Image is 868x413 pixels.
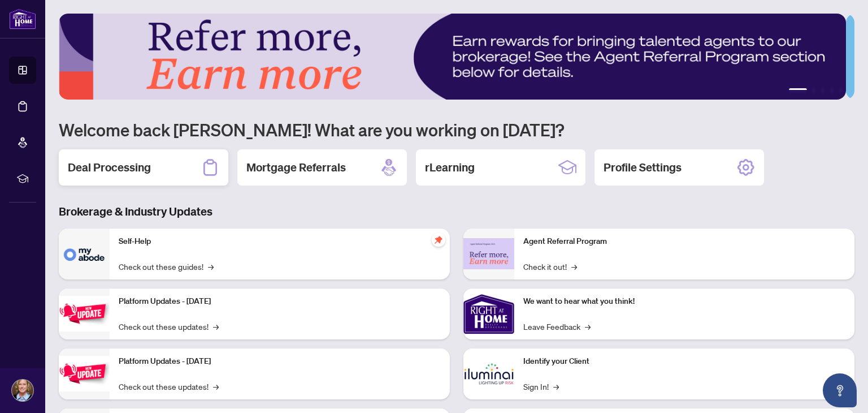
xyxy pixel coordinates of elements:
button: 4 [830,88,834,93]
img: Slide 0 [59,14,846,100]
img: Self-Help [59,229,110,279]
img: Identify your Client [463,349,514,399]
img: Platform Updates - July 8, 2025 [59,356,110,392]
h2: rLearning [425,160,475,175]
p: Agent Referral Program [523,235,845,248]
a: Check out these updates!→ [119,380,219,393]
p: Self-Help [119,235,441,248]
button: Open asap [823,373,857,407]
a: Check out these guides!→ [119,260,214,273]
h3: Brokerage & Industry Updates [59,204,854,220]
h2: Profile Settings [604,160,682,175]
img: We want to hear what you think! [463,289,514,339]
a: Check it out!→ [523,260,577,273]
span: → [571,260,577,273]
a: Sign In!→ [523,380,559,393]
span: → [585,320,591,333]
h2: Deal Processing [68,160,151,175]
span: → [213,380,219,393]
p: Identify your Client [523,355,845,368]
h2: Mortgage Referrals [246,160,346,175]
img: Profile Icon [12,380,33,401]
img: Platform Updates - July 21, 2025 [59,296,110,332]
a: Leave Feedback→ [523,320,591,333]
button: 2 [811,88,816,93]
img: Agent Referral Program [463,238,514,269]
p: Platform Updates - [DATE] [119,355,441,368]
span: → [208,260,214,273]
button: 1 [789,88,807,93]
p: Platform Updates - [DATE] [119,295,441,308]
h1: Welcome back [PERSON_NAME]! What are you working on [DATE]? [59,119,854,140]
p: We want to hear what you think! [523,295,845,308]
span: → [553,380,559,393]
span: pushpin [432,233,445,247]
img: logo [9,8,36,29]
span: → [213,320,219,333]
button: 5 [839,88,843,93]
a: Check out these updates!→ [119,320,219,333]
button: 3 [821,88,825,93]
